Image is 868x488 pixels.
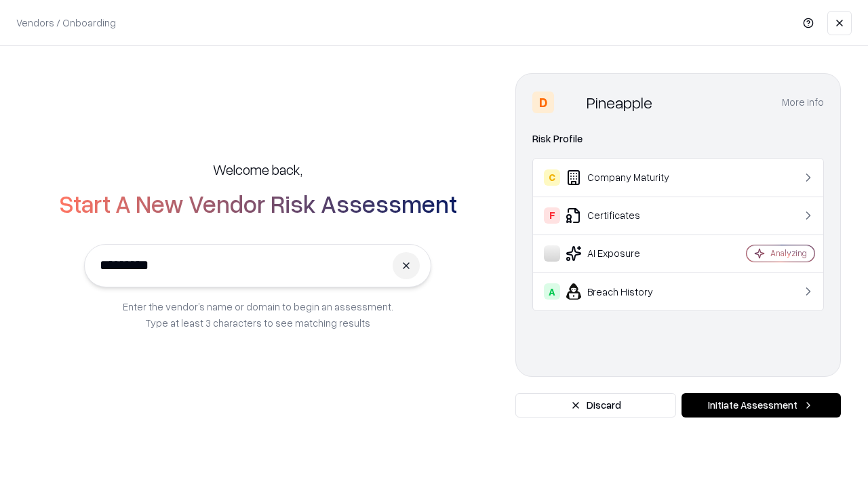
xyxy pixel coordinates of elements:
[544,283,560,300] div: A
[544,207,706,224] div: Certificates
[544,245,706,262] div: AI Exposure
[544,207,560,224] div: F
[532,131,824,147] div: Risk Profile
[559,91,581,113] img: Pineapple
[532,91,554,113] div: D
[544,283,706,300] div: Breach History
[213,160,302,179] h5: Welcome back,
[770,247,807,259] div: Analyzing
[544,169,560,186] div: C
[587,91,652,113] div: Pineapple
[682,393,841,418] button: Initiate Assessment
[59,190,457,217] h2: Start A New Vendor Risk Assessment
[16,16,116,30] p: Vendors / Onboarding
[515,393,676,418] button: Discard
[544,169,706,186] div: Company Maturity
[782,90,824,115] button: More info
[123,298,393,331] p: Enter the vendor’s name or domain to begin an assessment. Type at least 3 characters to see match...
